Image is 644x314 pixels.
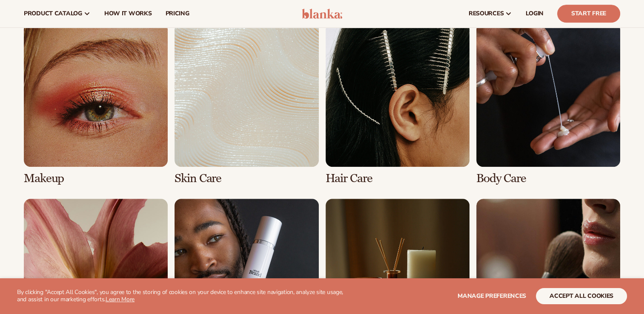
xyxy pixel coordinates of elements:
div: 2 / 8 [175,23,318,185]
span: pricing [165,10,189,17]
span: resources [469,10,504,17]
span: LOGIN [526,10,544,17]
button: Manage preferences [458,288,526,304]
h3: Hair Care [326,172,469,185]
img: logo [302,9,342,19]
p: By clicking "Accept All Cookies", you agree to the storing of cookies on your device to enhance s... [17,289,349,303]
h3: Body Care [476,172,620,185]
a: Learn More [106,295,135,303]
button: accept all cookies [536,288,627,304]
a: Start Free [557,5,620,23]
span: product catalog [24,10,82,17]
div: 3 / 8 [326,23,469,185]
div: 1 / 8 [24,23,168,185]
h3: Makeup [24,172,168,185]
div: 4 / 8 [476,23,620,185]
h3: Skin Care [175,172,318,185]
span: Manage preferences [458,292,526,300]
span: How It Works [104,10,152,17]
